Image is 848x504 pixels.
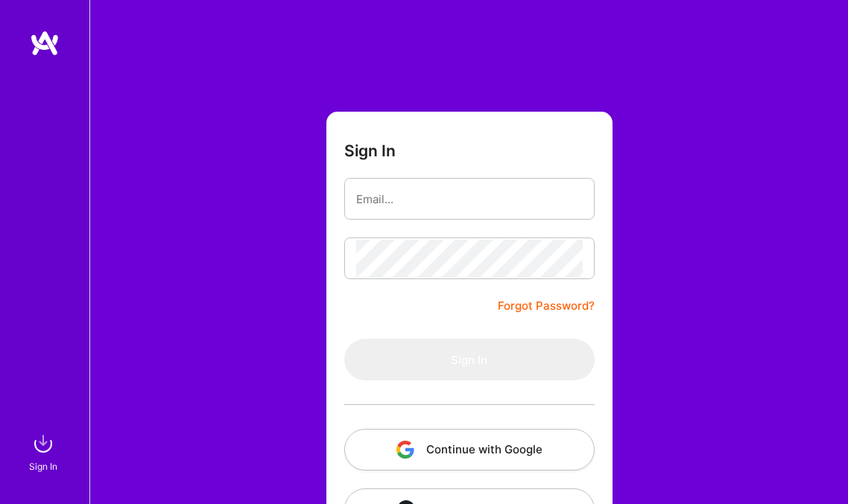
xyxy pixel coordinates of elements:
img: icon [396,441,414,459]
div: Sign In [29,459,57,474]
img: sign in [28,429,58,459]
a: sign inSign In [31,429,58,474]
img: logo [30,30,60,57]
h3: Sign In [344,141,396,160]
input: Email... [356,180,583,218]
button: Sign In [344,339,595,380]
button: Continue with Google [344,429,595,470]
a: Forgot Password? [498,297,595,315]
